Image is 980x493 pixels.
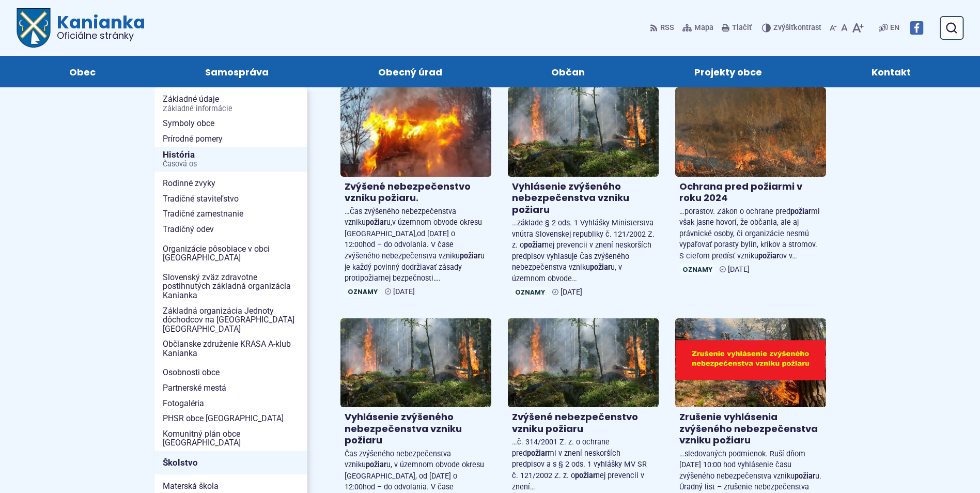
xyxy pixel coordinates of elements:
a: Zvýšené nebezpečenstvo vzniku požiaru. …Čas zvýšeného nebezpečenstva vznikupožiaru,v územnom obvo... [340,87,491,301]
span: kontrast [773,24,821,33]
span: Oznamy [345,286,381,297]
span: [DATE] [393,287,415,296]
a: Prírodné pomery [154,131,307,147]
a: PHSR obce [GEOGRAPHIC_DATA] [154,411,307,426]
strong: požiar [590,263,611,272]
a: Školstvo [154,451,307,474]
a: Obecný úrad [334,56,487,87]
strong: požiar [575,471,596,480]
strong: požiar [527,449,548,458]
span: Základná organizácia Jednoty dôchodcov na [GEOGRAPHIC_DATA] [GEOGRAPHIC_DATA] [163,303,299,337]
h4: Zvýšené nebezpečenstvo vzniku požiaru [512,411,655,435]
span: Organizácie pôsobiace v obci [GEOGRAPHIC_DATA] [163,241,299,266]
a: Tradičné staviteľstvo [154,191,307,207]
span: Občianske združenie KRASA A-klub Kanianka [163,336,299,361]
span: Projekty obce [694,56,762,87]
span: [DATE] [728,265,750,274]
span: História [163,147,299,172]
span: Fotogaléria [163,396,299,411]
strong: požiar [758,252,779,260]
a: Fotogaléria [154,396,307,411]
span: …základe § 2 ods. 1 Vyhlášky Ministerstva vnútra Slovenskej republiky č. 121/2002 Z. z. o nej pre... [512,219,655,283]
span: Samospráva [205,56,269,87]
strong: požiar [366,460,386,469]
strong: požiar [366,218,386,227]
span: Partnerské mestá [163,380,299,396]
span: Školstvo [163,455,299,471]
a: Kontakt [827,56,955,87]
a: Mapa [680,17,715,39]
span: Občan [551,56,585,87]
a: Komunitný plán obce [GEOGRAPHIC_DATA] [154,426,307,451]
a: Rodinné zvyky [154,176,307,191]
a: Osobnosti obce [154,365,307,380]
span: Tradičný odev [163,222,299,237]
span: Kanianka [51,13,145,40]
a: Základné údajeZákladné informácie [154,91,307,116]
span: Oznamy [512,287,548,298]
a: EN [888,22,901,34]
span: Slovenský zväz zdravotne postihnutých základná organizácia Kanianka [163,270,299,303]
span: RSS [660,22,674,34]
span: Osobnosti obce [163,365,299,380]
a: Organizácie pôsobiace v obci [GEOGRAPHIC_DATA] [154,241,307,266]
span: Tradičné staviteľstvo [163,191,299,207]
a: Projekty obce [650,56,806,87]
a: Tradičné zamestnanie [154,206,307,222]
button: Zvýšiťkontrast [762,17,823,39]
span: Komunitný plán obce [GEOGRAPHIC_DATA] [163,426,299,451]
a: Obec [25,56,140,87]
span: Časová os [163,160,299,168]
span: Obec [69,56,96,87]
span: [DATE] [561,288,582,297]
img: Prejsť na domovskú stránku [17,8,51,48]
a: HistóriaČasová os [154,147,307,172]
a: Slovenský zväz zdravotne postihnutých základná organizácia Kanianka [154,270,307,303]
button: Zmenšiť veľkosť písma [828,17,839,39]
a: Logo Kanianka, prejsť na domovskú stránku. [17,8,145,48]
span: Prírodné pomery [163,131,299,147]
button: Tlačiť [720,17,754,39]
span: …č. 314/2001 Z. z. o ochrane pred mi v znení neskorších predpisov a s § 2 ods. 1 vyhlášky MV SR č... [512,438,647,491]
span: Oznamy [679,264,715,275]
span: Tradičné zamestnanie [163,206,299,222]
img: Prejsť na Facebook stránku [910,21,923,35]
h4: Zvýšené nebezpečenstvo vzniku požiaru. [345,181,487,204]
strong: požiar [460,252,480,260]
strong: požiar [790,207,811,216]
span: Mapa [694,22,713,34]
a: Občianske združenie KRASA A-klub Kanianka [154,336,307,361]
span: Oficiálne stránky [57,31,145,40]
span: …porastov. Zákon o ochrane pred mi však jasne hovorí, že občania, ale aj právnické osoby, či orga... [679,207,820,260]
strong: požiar [524,241,545,250]
a: Partnerské mestá [154,380,307,396]
span: Rodinné zvyky [163,176,299,191]
span: PHSR obce [GEOGRAPHIC_DATA] [163,411,299,426]
a: Ochrana pred požiarmi v roku 2024 …porastov. Zákon o ochrane predpožiarmi však jasne hovorí, že o... [675,87,826,279]
span: Kontakt [872,56,911,87]
h4: Zrušenie vyhlásenia zvýšeného nebezpečenstva vzniku požiaru [679,411,822,446]
a: Symboly obce [154,116,307,131]
span: Symboly obce [163,116,299,131]
span: EN [890,22,899,34]
a: RSS [650,17,676,39]
span: Tlačiť [732,24,752,33]
span: Základné údaje [163,91,299,116]
strong: požiar [795,472,815,481]
a: Vyhlásenie zvýšeného nebezpečenstva vzniku požiaru …základe § 2 ods. 1 Vyhlášky Ministerstva vnút... [508,87,659,302]
span: Obecný úrad [378,56,442,87]
h4: Vyhlásenie zvýšeného nebezpečenstva vzniku požiaru [345,411,487,446]
span: …Čas zvýšeného nebezpečenstva vzniku u,v územnom obvode okresu [GEOGRAPHIC_DATA],od [DATE] o 12:0... [345,207,485,283]
span: Základné informácie [163,105,299,113]
span: Zvýšiť [773,23,794,32]
a: Základná organizácia Jednoty dôchodcov na [GEOGRAPHIC_DATA] [GEOGRAPHIC_DATA] [154,303,307,337]
a: Občan [507,56,630,87]
button: Nastaviť pôvodnú veľkosť písma [839,17,850,39]
button: Zväčšiť veľkosť písma [850,17,866,39]
a: Samospráva [161,56,313,87]
a: Tradičný odev [154,222,307,237]
h4: Vyhlásenie zvýšeného nebezpečenstva vzniku požiaru [512,181,655,216]
h4: Ochrana pred požiarmi v roku 2024 [679,181,822,204]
